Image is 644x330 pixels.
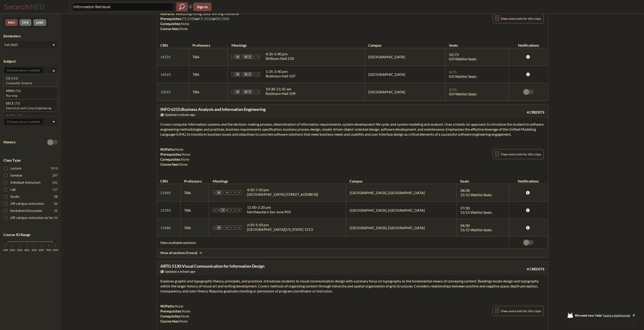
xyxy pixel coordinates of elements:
[161,264,265,269] span: ARTG 5130 : Visual Communication for Information Design
[54,201,58,206] span: 66
[5,68,43,73] input: Choose one or multiple
[157,249,548,257] div: Show all sections (3 more)
[233,226,237,230] span: F
[180,27,188,31] span: None
[52,173,58,178] span: 297
[247,223,313,227] div: 2:30 - 5:50 pm
[53,249,58,251] span: 8000
[449,70,457,74] span: 9 / 73
[244,55,248,59] span: W
[229,226,233,230] span: T
[575,314,630,317] span: We need your help!
[266,69,295,74] div: 1:35 - 2:40 pm
[244,90,248,94] span: W
[248,55,252,59] span: T
[346,202,457,219] td: [GEOGRAPHIC_DATA], [GEOGRAPHIC_DATA]
[213,208,217,212] span: S
[53,121,55,123] svg: Dropdown arrow
[161,11,239,31] div: NUPaths: Prerequisites: or or Corequisites: Course fees:
[3,249,8,251] span: 1000
[221,226,225,230] span: T
[6,101,15,106] span: EECE
[15,101,20,105] span: ( 72 )
[449,53,459,57] span: 32 / 73
[24,249,30,251] span: 4000
[501,308,541,314] span: View more info for this class
[54,194,58,199] span: 98
[240,72,244,76] span: T
[199,17,212,21] a: CS 2510
[365,48,445,66] td: [GEOGRAPHIC_DATA]
[6,106,57,110] p: Electrical and Comp Engineerng
[266,74,295,79] div: Robinson Hall 107
[256,72,260,76] span: S
[346,184,457,202] td: [GEOGRAPHIC_DATA], [GEOGRAPHIC_DATA]
[229,191,233,195] span: T
[5,42,52,47] div: Fall 2025
[189,83,228,101] td: TBA
[181,22,190,26] span: None
[17,249,23,251] span: 3000
[180,184,209,202] td: TBA
[161,147,190,167] div: NUPaths: Prerequisites: Corequisites: Course fees:
[6,93,57,98] p: Nursing
[229,208,233,212] span: T
[161,208,171,213] a: 21393
[501,152,541,157] span: View more info for this class
[175,147,184,152] span: None
[256,55,260,59] span: S
[189,38,228,48] th: Professors
[445,38,509,48] th: Seats
[266,56,294,61] div: Shillman Hall 220
[213,226,217,230] span: S
[4,180,58,185] label: Individual Instruction
[4,173,58,178] label: Seminar
[252,55,256,59] span: F
[346,174,457,184] th: Campus
[161,72,171,77] a: 14523
[189,48,228,66] td: TBA
[180,202,209,219] td: TBA
[449,92,477,96] span: 0/0 Waitlist Seats
[228,38,365,48] th: Meetings
[209,174,346,184] th: Meetings
[237,208,241,212] span: S
[449,88,457,92] span: 3 / 73
[460,193,492,197] span: 15/15 Waitlist Seats
[180,162,188,167] span: None
[527,110,545,115] span: 4 CREDITS
[165,112,195,117] span: Updated a minute ago
[189,66,228,83] td: TBA
[180,174,209,184] th: Professors
[240,90,244,94] span: T
[244,72,248,76] span: W
[33,19,46,26] button: LAW
[52,187,58,192] span: 127
[236,55,240,59] span: M
[236,72,240,76] span: M
[3,232,58,237] p: Course ID Range
[165,269,195,274] span: Updated a minute ago
[193,3,212,11] button: Sign In
[266,87,295,91] div: 10:30 - 11:35 am
[501,16,541,21] span: View more info for this class
[73,3,173,11] input: Class, professor, course number, "phrase"
[248,90,252,94] span: T
[252,72,256,76] span: F
[38,249,44,251] span: 6000
[460,206,470,210] span: 27 / 30
[247,210,291,214] div: Northeastern San Jose 903
[221,208,225,212] span: T
[248,72,252,76] span: T
[217,226,221,230] span: M
[3,41,58,48] div: Fall 2025Dropdown arrow
[460,188,470,193] span: 28 / 30
[346,219,457,237] td: [GEOGRAPHIC_DATA], [GEOGRAPHIC_DATA]
[237,226,241,230] span: S
[252,90,256,94] span: F
[365,83,445,101] td: [GEOGRAPHIC_DATA]
[6,81,57,85] p: Computer Science
[161,179,168,184] div: CRN
[225,208,229,212] span: W
[4,215,58,221] label: Off-campus instruction w/ lec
